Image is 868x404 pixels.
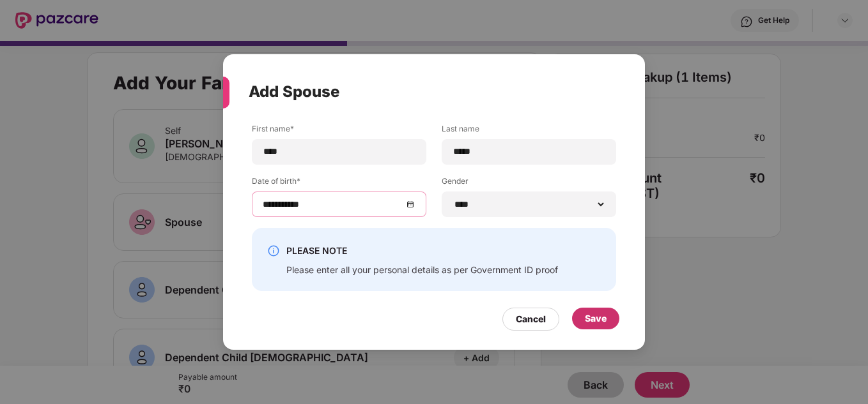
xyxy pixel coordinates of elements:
div: PLEASE NOTE [286,243,558,258]
div: Cancel [516,312,546,326]
label: Last name [442,123,616,139]
img: svg+xml;base64,PHN2ZyBpZD0iSW5mby0yMHgyMCIgeG1sbnM9Imh0dHA6Ly93d3cudzMub3JnLzIwMDAvc3ZnIiB3aWR0aD... [267,244,280,257]
div: Save [585,311,607,325]
div: Add Spouse [249,67,589,117]
div: Please enter all your personal details as per Government ID proof [286,264,558,276]
label: Gender [442,176,616,191]
label: Date of birth* [252,176,426,191]
label: First name* [252,123,426,139]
